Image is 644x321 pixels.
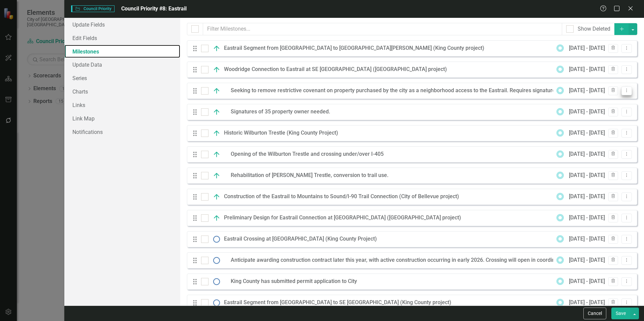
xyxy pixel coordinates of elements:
[224,299,455,307] div: Eastrail Segment from [GEOGRAPHIC_DATA] to SE [GEOGRAPHIC_DATA] (King County project)
[569,87,605,95] div: [DATE] - [DATE]
[578,25,610,33] div: Show Deleted
[213,44,221,52] img: On Track
[569,44,605,52] div: [DATE] - [DATE]
[231,150,387,158] div: Opening of the Wilburton Trestle and crossing under/over I-405
[569,150,605,158] div: [DATE] - [DATE]
[64,98,180,112] a: Links
[213,256,221,264] img: Not Started
[231,172,392,179] div: Rehabilitation of [PERSON_NAME] Trestle, conversion to trail use.
[213,150,221,158] img: On Track
[569,193,605,201] div: [DATE] - [DATE]
[569,172,605,179] div: [DATE] - [DATE]
[64,18,180,31] a: Update Fields
[224,129,342,137] div: Historic Wilburton Trestle (King County Project)
[583,308,606,319] button: Cancel
[213,87,221,95] img: On Track
[569,214,605,222] div: [DATE] - [DATE]
[224,66,450,73] div: Woodridge Connection to Eastrail at SE [GEOGRAPHIC_DATA] ([GEOGRAPHIC_DATA] project)
[71,5,114,12] span: Council Priority
[569,235,605,243] div: [DATE] - [DATE]
[64,112,180,125] a: Link Map
[224,44,488,52] div: Eastrail Segment from [GEOGRAPHIC_DATA] to [GEOGRAPHIC_DATA][PERSON_NAME] (King County project)
[569,256,605,264] div: [DATE] - [DATE]
[213,172,221,180] img: On Track
[213,235,221,243] img: Not Started
[213,278,221,286] img: Not Started
[213,299,221,307] img: Not Started
[569,299,605,307] div: [DATE] - [DATE]
[569,66,605,73] div: [DATE] - [DATE]
[64,125,180,139] a: Notifications
[611,308,630,319] button: Save
[121,5,187,12] span: Council Priority #8: Eastrail
[569,129,605,137] div: [DATE] - [DATE]
[213,193,221,201] img: On Track
[224,235,380,243] div: Eastrail Crossing at [GEOGRAPHIC_DATA] (King County Project)
[64,58,180,71] a: Update Data
[213,129,221,137] img: On Track
[64,71,180,85] a: Series
[569,278,605,285] div: [DATE] - [DATE]
[213,214,221,222] img: On Track
[203,23,562,35] input: Filter Milestones...
[64,31,180,45] a: Edit Fields
[224,214,464,222] div: Preliminary Design for Eastrail Connection at [GEOGRAPHIC_DATA] ([GEOGRAPHIC_DATA] project)
[224,193,462,201] div: Construction of the Eastrail to Mountains to Sound/I-90 Trail Connection (City of Bellevue project)
[64,85,180,98] a: Charts
[231,278,360,285] div: King County has submitted permit application to City
[569,108,605,116] div: [DATE] - [DATE]
[64,45,180,58] a: Milestones
[231,108,333,116] div: Signatures of 35 property owner needed.
[213,66,221,74] img: On Track
[213,108,221,116] img: On Track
